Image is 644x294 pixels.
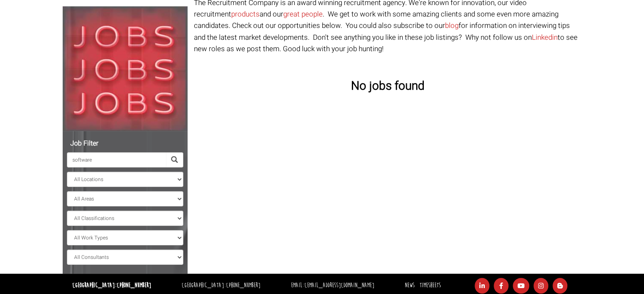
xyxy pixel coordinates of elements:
[67,140,183,148] h5: Job Filter
[405,281,415,289] a: News
[72,281,151,289] strong: [GEOGRAPHIC_DATA]:
[194,80,581,93] h3: No jobs found
[67,152,166,168] input: Search
[445,20,459,31] a: blog
[304,281,374,289] a: [EMAIL_ADDRESS][DOMAIN_NAME]
[180,280,263,292] li: [GEOGRAPHIC_DATA]:
[63,6,188,131] img: Jobs, Jobs, Jobs
[283,9,323,19] a: great people
[289,280,376,292] li: Email:
[231,9,260,19] a: products
[420,281,441,289] a: Timesheets
[226,281,260,289] a: [PHONE_NUMBER]
[117,281,151,289] a: [PHONE_NUMBER]
[532,32,558,43] a: Linkedin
